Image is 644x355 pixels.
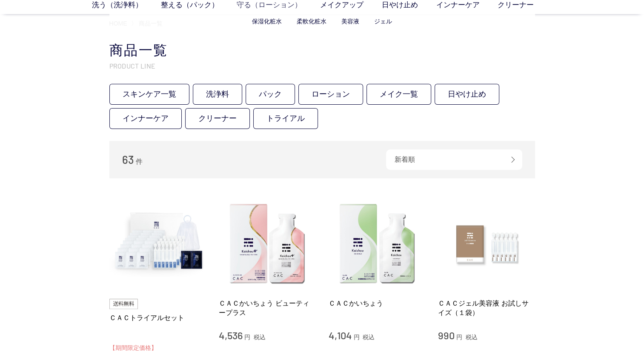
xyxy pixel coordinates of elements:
[185,108,250,129] a: クリーナー
[109,313,206,322] a: ＣＡＣトライアルセット
[246,84,295,105] a: パック
[136,158,143,165] span: 件
[456,334,462,341] span: 円
[219,195,316,292] img: ＣＡＣかいちょう ビューティープラス
[193,84,242,105] a: 洗浄料
[438,329,455,341] span: 990
[466,334,478,341] span: 税込
[386,149,522,170] div: 新着順
[109,41,535,60] h1: 商品一覧
[366,84,431,105] a: メイク一覧
[353,334,359,341] span: 円
[109,299,138,309] img: 送料無料
[374,18,392,25] a: ジェル
[297,18,326,25] a: 柔軟化粧水
[109,84,189,105] a: スキンケア一覧
[109,343,206,353] div: 【期間限定価格】
[109,195,206,292] img: ＣＡＣトライアルセット
[438,195,535,292] img: ＣＡＣジェル美容液 お試しサイズ（１袋）
[254,334,266,341] span: 税込
[109,108,182,129] a: インナーケア
[363,334,375,341] span: 税込
[298,84,363,105] a: ローション
[244,334,250,341] span: 円
[219,329,243,341] span: 4,536
[252,18,282,25] a: 保湿化粧水
[435,84,499,105] a: 日やけ止め
[122,153,134,166] span: 63
[253,108,318,129] a: トライアル
[109,61,535,70] p: PRODUCT LINE
[219,299,316,317] a: ＣＡＣかいちょう ビューティープラス
[329,195,426,292] img: ＣＡＣかいちょう
[341,18,359,25] a: 美容液
[438,299,535,317] a: ＣＡＣジェル美容液 お試しサイズ（１袋）
[329,299,426,308] a: ＣＡＣかいちょう
[329,329,352,341] span: 4,104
